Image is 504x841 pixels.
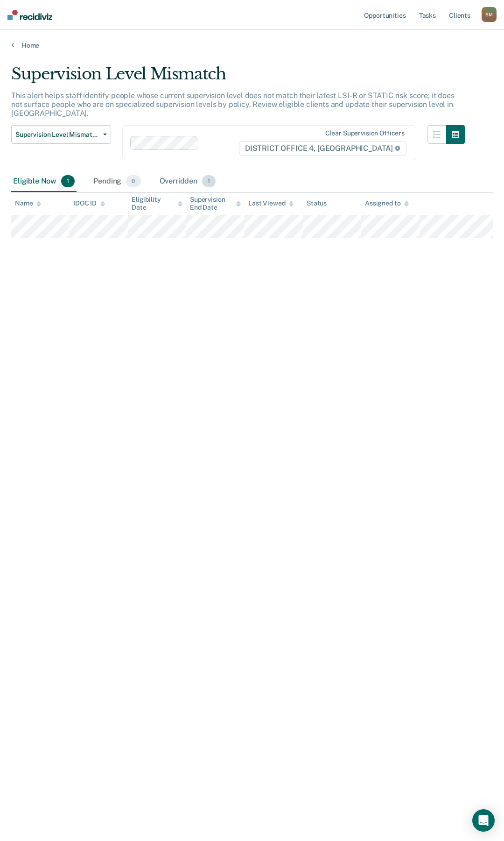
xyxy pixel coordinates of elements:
[482,7,497,22] button: SM
[11,125,111,144] button: Supervision Level Mismatch
[7,10,52,20] img: Recidiviz
[158,171,218,192] div: Overridden1
[11,41,493,49] a: Home
[307,199,327,207] div: Status
[325,129,405,137] div: Clear supervision officers
[472,809,495,832] div: Open Intercom Messenger
[61,175,75,187] span: 1
[11,171,77,192] div: Eligible Now1
[11,91,455,118] p: This alert helps staff identify people whose current supervision level does not match their lates...
[73,199,105,207] div: IDOC ID
[15,131,99,139] span: Supervision Level Mismatch
[190,196,241,212] div: Supervision End Date
[365,199,409,207] div: Assigned to
[91,171,142,192] div: Pending0
[15,199,41,207] div: Name
[482,7,497,22] div: S M
[132,196,182,212] div: Eligibility Date
[239,141,406,156] span: DISTRICT OFFICE 4, [GEOGRAPHIC_DATA]
[248,199,294,207] div: Last Viewed
[126,175,140,187] span: 0
[202,175,216,187] span: 1
[11,64,465,91] div: Supervision Level Mismatch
